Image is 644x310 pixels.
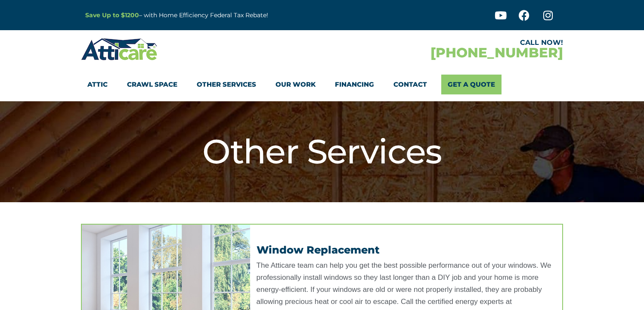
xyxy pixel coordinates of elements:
[87,75,557,94] nav: Menu
[393,75,427,94] a: Contact
[127,75,177,94] a: Crawl Space
[441,75,502,94] a: Get A Quote
[197,75,256,94] a: Other Services
[87,75,108,94] a: Attic
[335,75,374,94] a: Financing
[257,244,380,256] a: Window Replacement
[322,39,563,46] div: CALL NOW!
[276,75,316,94] a: Our Work
[85,10,364,20] p: – with Home Efficiency Federal Tax Rebate!
[85,11,139,19] a: Save Up to $1200
[85,132,559,172] h1: Other Services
